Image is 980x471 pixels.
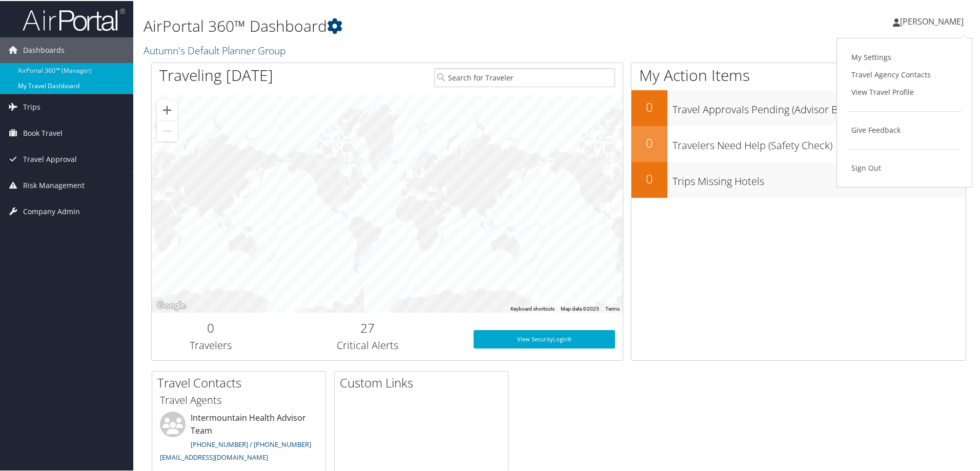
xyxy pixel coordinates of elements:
[23,93,40,119] span: Trips
[191,439,311,448] a: [PHONE_NUMBER] / [PHONE_NUMBER]
[847,65,962,83] a: Travel Agency Contacts
[631,89,966,125] a: 0Travel Approvals Pending (Advisor Booked)
[893,5,974,36] a: [PERSON_NAME]
[434,67,615,86] input: Search for Traveler
[605,305,620,311] a: Terms (opens in new tab)
[144,43,288,56] a: Autumn's Default Planner Group
[631,97,667,115] h2: 0
[561,305,599,311] span: Map data ©2025
[159,318,262,336] h2: 0
[672,168,966,188] h3: Trips Missing Hotels
[900,15,964,26] span: [PERSON_NAME]
[511,304,555,312] button: Keyboard shortcuts
[847,83,962,100] a: View Travel Profile
[631,133,667,151] h2: 0
[159,64,273,85] h1: Traveling [DATE]
[23,7,125,31] img: airportal-logo.png
[154,298,188,312] a: Open this area in Google Maps (opens a new window)
[155,411,323,465] li: Intermountain Health Advisor Team
[277,318,458,336] h2: 27
[23,172,85,197] span: Risk Management
[160,452,268,461] a: [EMAIL_ADDRESS][DOMAIN_NAME]
[23,146,77,171] span: Travel Approval
[631,64,966,85] h1: My Action Items
[631,125,966,161] a: 0Travelers Need Help (Safety Check)
[154,298,188,312] img: Google
[160,392,318,406] h3: Travel Agents
[847,48,962,65] a: My Settings
[23,198,80,223] span: Company Admin
[159,337,262,352] h3: Travelers
[144,14,697,36] h1: AirPortal 360™ Dashboard
[631,169,667,187] h2: 0
[340,373,508,391] h2: Custom Links
[672,132,966,152] h3: Travelers Need Help (Safety Check)
[847,158,962,176] a: Sign Out
[474,329,615,347] a: View SecurityLogic®
[23,36,65,62] span: Dashboards
[23,119,63,145] span: Book Travel
[157,99,177,119] button: Zoom in
[277,337,458,352] h3: Critical Alerts
[631,161,966,197] a: 0Trips Missing Hotels
[157,120,177,140] button: Zoom out
[672,96,966,116] h3: Travel Approvals Pending (Advisor Booked)
[847,120,962,138] a: Give Feedback
[157,373,325,391] h2: Travel Contacts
